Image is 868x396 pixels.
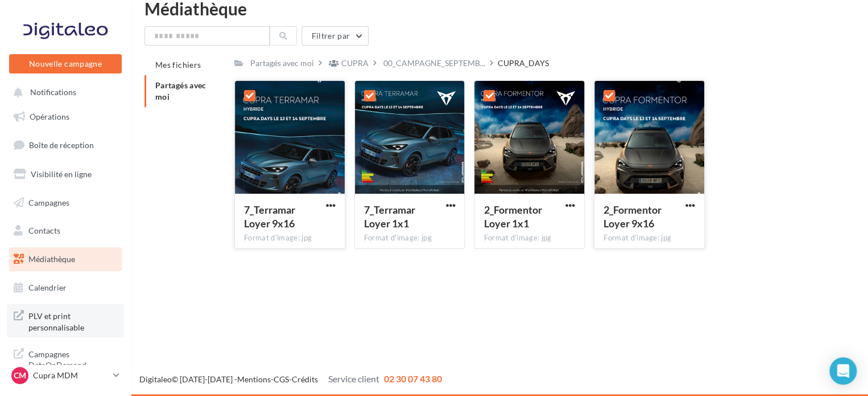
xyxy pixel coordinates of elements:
div: Format d'image: jpg [364,233,456,243]
span: PLV et print personnalisable [28,308,117,333]
span: Médiathèque [28,254,75,264]
p: Cupra MDM [33,370,109,381]
span: Boîte de réception [29,140,94,150]
span: Service client [328,373,379,384]
button: Nouvelle campagne [9,54,122,74]
div: Format d'image: jpg [244,233,336,243]
a: Boîte de réception [7,133,124,157]
span: 2_Formentor Loyer 9x16 [604,203,662,230]
div: Open Intercom Messenger [829,357,857,385]
a: CM Cupra MDM [9,365,122,386]
a: Visibilité en ligne [7,162,124,186]
span: 7_Terramar Loyer 1x1 [364,203,415,230]
span: © [DATE]-[DATE] - - - [139,374,442,384]
button: Filtrer par [301,26,369,46]
a: Campagnes DataOnDemand [7,342,124,375]
span: 2_Formentor Loyer 1x1 [483,203,542,230]
span: 00_CAMPAGNE_SEPTEMB... [383,58,485,69]
a: PLV et print personnalisable [7,304,124,337]
span: Notifications [30,88,76,97]
div: Format d'image: jpg [604,233,695,243]
span: Visibilité en ligne [31,169,92,179]
span: 02 30 07 43 80 [384,373,442,384]
a: Mentions [237,374,271,384]
a: Digitaleo [139,374,172,384]
a: CGS [274,374,289,384]
div: Format d'image: jpg [483,233,575,243]
span: Partagés avec moi [155,80,206,101]
div: Partagés avec moi [250,58,314,69]
a: Campagnes [7,191,124,215]
span: Campagnes DataOnDemand [28,346,117,371]
div: CUPRA_DAYS [498,58,549,69]
span: Calendrier [28,283,67,292]
div: CUPRA [341,58,369,69]
span: CM [14,370,26,381]
a: Calendrier [7,276,124,300]
span: Contacts [28,226,60,235]
span: Campagnes [28,197,69,207]
a: Crédits [292,374,318,384]
span: 7_Terramar Loyer 9x16 [244,203,295,230]
a: Médiathèque [7,247,124,271]
a: Contacts [7,219,124,243]
span: Opérations [30,112,69,121]
a: Opérations [7,105,124,129]
span: Mes fichiers [155,60,201,70]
